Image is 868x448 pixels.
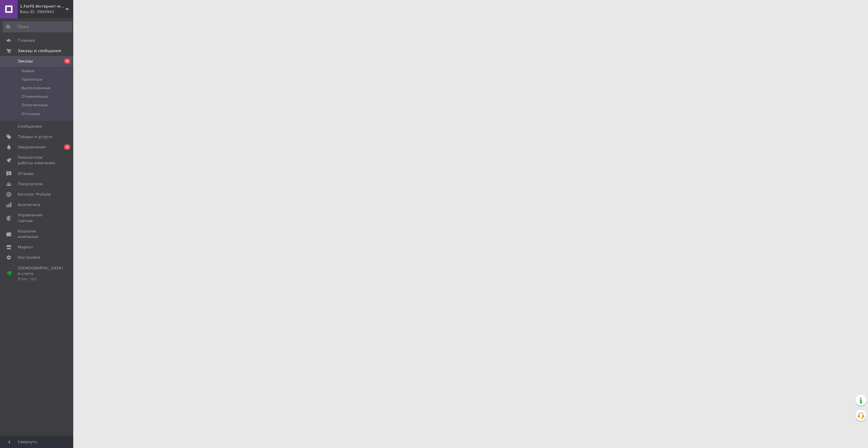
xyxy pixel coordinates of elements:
span: Показатели работы компании [18,155,56,166]
span: 1.ForFit Интернет-магазин спортивных товаров [20,4,66,9]
span: Заказы и сообщения [18,48,61,54]
span: Оплаченные [21,102,48,108]
span: Выполненные [21,85,51,91]
span: Отложен [21,111,40,117]
span: Отмененные [21,94,48,99]
span: Управление сайтом [18,212,56,223]
span: Товары и услуги [18,134,52,140]
span: Аналитика [18,202,40,208]
div: Ваш ID: 3904941 [20,9,73,15]
span: Заказы [18,59,33,64]
span: 4 [64,59,70,64]
span: Уведомления [18,144,45,150]
span: Покупатели [18,181,43,187]
span: Каталог ProSale [18,192,51,197]
div: Prom топ [18,276,63,282]
span: [DEMOGRAPHIC_DATA] и счета [18,265,63,282]
input: Поиск [3,21,72,32]
span: Новые [21,68,35,74]
span: Главная [18,38,35,43]
span: Отзывы [18,171,34,176]
span: Принятые [21,77,42,82]
span: Настройки [18,255,40,260]
span: Кошелек компании [18,229,56,240]
span: Сообщения [18,124,42,129]
span: Маркет [18,244,33,250]
span: 2 [64,144,70,150]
